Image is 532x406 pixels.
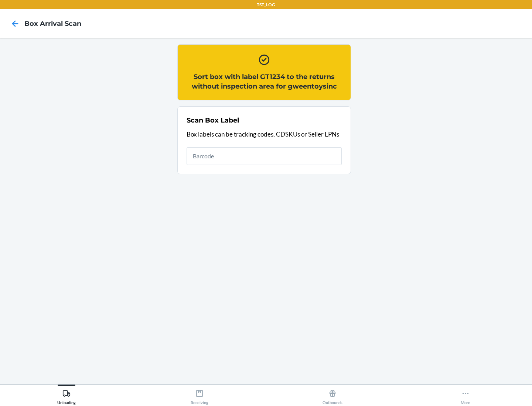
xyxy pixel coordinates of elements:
[399,385,532,405] button: More
[257,1,275,8] p: TST_LOG
[187,147,342,165] input: Barcode
[133,385,266,405] button: Receiving
[187,116,239,125] h2: Scan Box Label
[187,130,342,139] p: Box labels can be tracking codes, CDSKUs or Seller LPNs
[24,19,81,28] h4: Box Arrival Scan
[266,385,399,405] button: Outbounds
[323,386,342,405] div: Outbounds
[187,72,342,91] h2: Sort box with label GT1234 to the returns without inspection area for gweentoysinc
[57,386,76,405] div: Unloading
[191,386,208,405] div: Receiving
[461,386,470,405] div: More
